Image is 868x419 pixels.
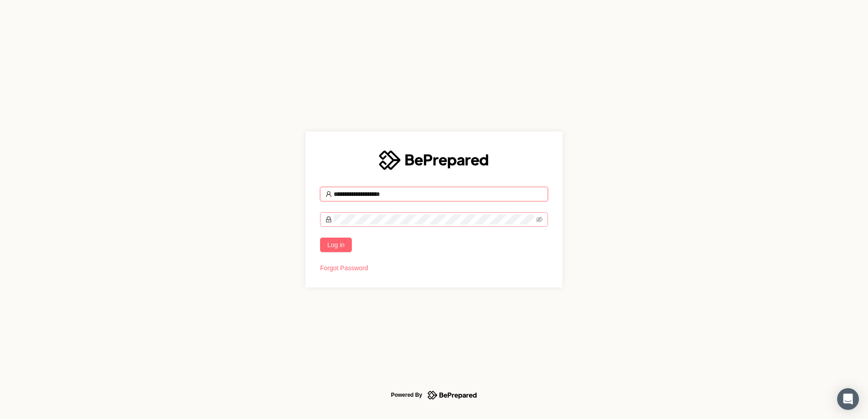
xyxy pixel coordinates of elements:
div: Powered By [391,390,422,400]
span: user [325,191,332,197]
button: Log in [320,238,352,252]
span: lock [325,216,332,223]
div: Open Intercom Messenger [837,388,859,410]
span: eye-invisible [536,216,542,223]
a: Forgot Password [320,264,368,272]
span: Log in [327,240,345,250]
